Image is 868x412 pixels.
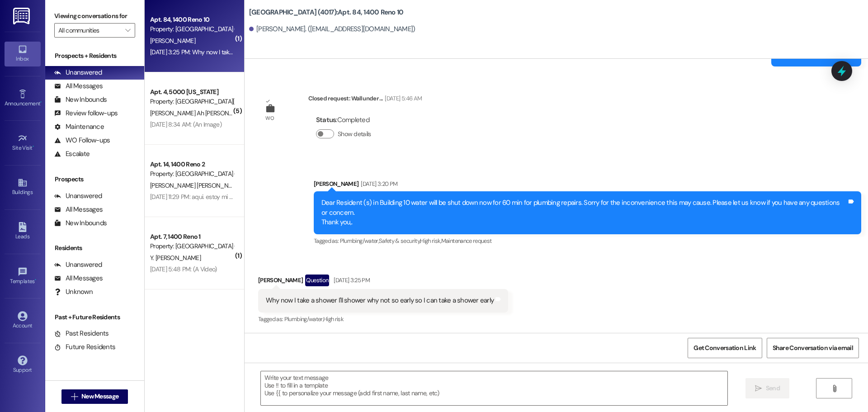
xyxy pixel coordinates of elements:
div: [DATE] 5:48 PM: (A Video) [150,265,217,273]
span: Plumbing/water , [284,315,323,323]
div: Property: [GEOGRAPHIC_DATA][PERSON_NAME] (4000) [150,97,234,106]
i:  [125,27,130,34]
a: Inbox [5,42,41,66]
div: Review follow-ups [54,109,118,118]
div: [PERSON_NAME] [314,179,861,192]
span: [PERSON_NAME] [150,37,195,45]
div: Maintenance [54,122,104,132]
div: [DATE] 3:20 PM [359,179,397,189]
div: New Inbounds [54,218,107,228]
div: All Messages [54,205,103,214]
a: Leads [5,219,41,244]
i:  [831,385,838,392]
div: Why now I take a shower I'll shower why not so early so I can take a shower early [266,296,494,305]
button: Get Conversation Link [688,338,762,358]
b: [GEOGRAPHIC_DATA] (4017): Apt. 84, 1400 Reno 10 [249,8,404,17]
a: Templates • [5,264,41,289]
div: [PERSON_NAME]. ([EMAIL_ADDRESS][DOMAIN_NAME]) [249,24,415,34]
div: Tagged as: [314,234,861,247]
div: Prospects [45,175,144,184]
input: All communities [58,23,121,38]
button: Send [745,378,789,398]
div: Unanswered [54,68,102,77]
a: Site Visit • [5,131,41,155]
div: All Messages [54,81,103,91]
div: Past Residents [54,329,109,338]
span: Safety & security , [379,237,420,245]
i:  [755,385,762,392]
img: ResiDesk Logo [13,8,32,24]
button: New Message [61,389,128,404]
div: Apt. 14, 1400 Reno 2 [150,160,234,169]
div: Question [305,275,329,286]
b: Status [316,115,336,124]
div: [DATE] 3:25 PM: Why now I take a shower I'll shower why not so early so I can take a shower early [150,48,403,56]
div: Apt. 84, 1400 Reno 10 [150,15,234,24]
span: Send [766,384,780,393]
div: Residents [45,243,144,253]
span: Plumbing/water , [340,237,379,245]
div: Property: [GEOGRAPHIC_DATA] (4017) [150,24,234,34]
i:  [71,393,78,400]
div: WO Follow-ups [54,136,110,145]
label: Show details [338,129,371,139]
div: All Messages [54,274,103,283]
span: [PERSON_NAME] Ah [PERSON_NAME] [150,109,250,117]
span: Get Conversation Link [693,343,756,353]
label: Viewing conversations for [54,9,135,23]
div: Unknown [54,287,93,297]
span: Y. [PERSON_NAME] [150,254,201,262]
div: WO [265,114,274,123]
div: : Completed [316,113,375,127]
div: New Inbounds [54,95,107,104]
span: • [35,277,36,283]
div: Property: [GEOGRAPHIC_DATA] (4017) [150,242,234,251]
div: Future Residents [54,342,115,352]
div: Past + Future Residents [45,313,144,322]
div: Property: [GEOGRAPHIC_DATA] (4017) [150,169,234,179]
div: [DATE] 5:46 AM [382,94,422,103]
div: Dear Resident (s) in Building 10 water will be shut down now for 60 min for plumbing repairs. Sor... [321,198,847,227]
span: Maintenance request [441,237,492,245]
a: Support [5,353,41,377]
button: Share Conversation via email [767,338,859,358]
span: [PERSON_NAME] [PERSON_NAME] [150,181,245,189]
div: [PERSON_NAME] [258,275,508,289]
div: Closed request: Wall under ... [308,94,422,106]
span: • [33,143,34,150]
span: High risk [323,315,344,323]
a: Account [5,308,41,333]
div: Tagged as: [258,313,508,326]
span: High risk , [420,237,441,245]
div: [DATE] 11:29 PM: aqui. estoy mi [PERSON_NAME] [150,193,274,201]
span: Share Conversation via email [773,343,853,353]
div: [DATE] 8:34 AM: (An Image) [150,120,222,128]
div: Escalate [54,149,90,159]
a: Buildings [5,175,41,199]
div: [DATE] 3:25 PM [331,275,370,285]
div: Unanswered [54,191,102,201]
div: Apt. 4, 5000 [US_STATE] [150,87,234,97]
div: Unanswered [54,260,102,270]
span: • [40,99,42,105]
span: New Message [81,392,118,401]
div: Prospects + Residents [45,51,144,61]
div: Apt. 7, 1400 Reno 1 [150,232,234,242]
